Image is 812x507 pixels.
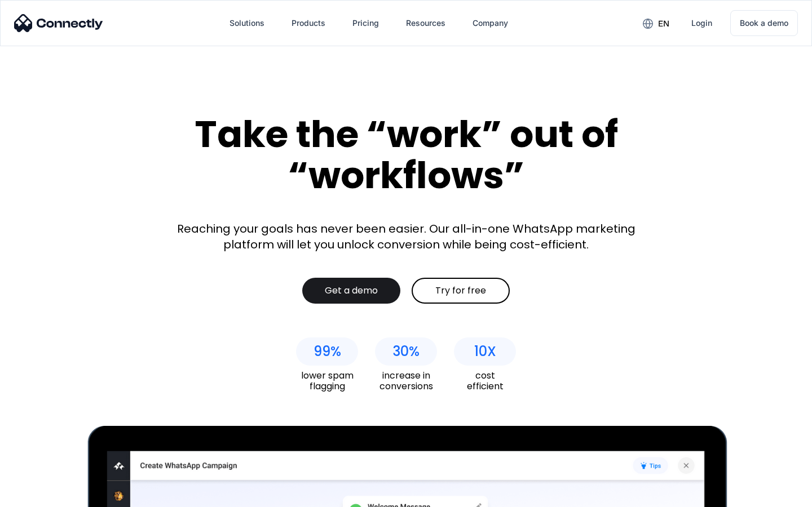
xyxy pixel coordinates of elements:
[691,15,712,31] div: Login
[296,370,358,392] div: lower spam flagging
[23,487,68,503] ul: Language list
[473,15,508,31] div: Company
[314,344,341,359] div: 99%
[435,285,486,296] div: Try for free
[658,16,669,32] div: en
[230,15,264,31] div: Solutions
[682,10,721,37] a: Login
[343,10,388,37] a: Pricing
[325,285,378,296] div: Get a demo
[352,15,379,31] div: Pricing
[292,15,325,31] div: Products
[474,344,496,359] div: 10X
[11,487,68,503] aside: Language selected: English
[169,221,643,252] div: Reaching your goals has never been easier. Our all-in-one WhatsApp marketing platform will let yo...
[302,278,400,304] a: Get a demo
[412,278,510,304] a: Try for free
[375,370,437,392] div: increase in conversions
[152,114,660,195] div: Take the “work” out of “workflows”
[730,10,798,36] a: Book a demo
[454,370,516,392] div: cost efficient
[14,14,103,32] img: Connectly Logo
[406,15,445,31] div: Resources
[392,344,420,359] div: 30%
